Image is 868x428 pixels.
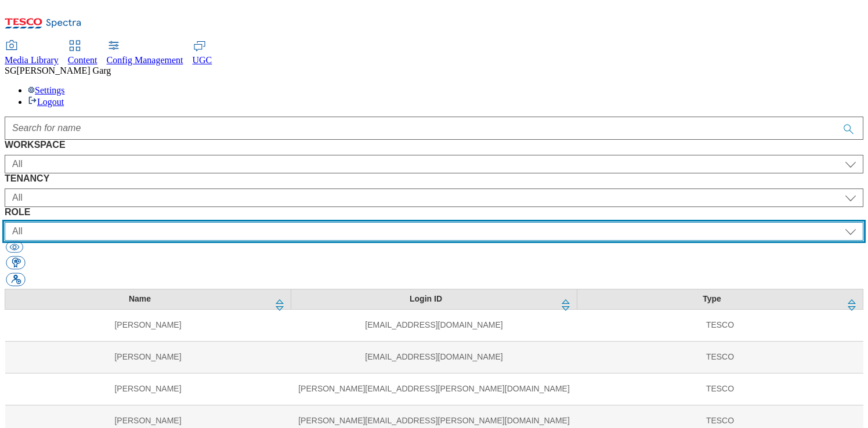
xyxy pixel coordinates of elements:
[577,373,863,405] td: TESCO
[577,309,863,341] td: TESCO
[5,117,863,140] input: Accessible label text
[107,41,183,66] a: Config Management
[5,173,863,184] label: TENANCY
[291,341,577,373] td: [EMAIL_ADDRESS][DOMAIN_NAME]
[291,373,577,405] td: [PERSON_NAME][EMAIL_ADDRESS][PERSON_NAME][DOMAIN_NAME]
[291,309,577,341] td: [EMAIL_ADDRESS][DOMAIN_NAME]
[16,66,111,75] span: [PERSON_NAME] Garg
[68,41,97,66] a: Content
[5,341,291,373] td: [PERSON_NAME]
[5,373,291,405] td: [PERSON_NAME]
[577,341,863,373] td: TESCO
[5,207,863,217] label: ROLE
[5,55,59,65] span: Media Library
[68,55,97,65] span: Content
[28,85,65,95] a: Settings
[193,55,212,65] span: UGC
[584,294,840,304] div: Type
[28,97,64,107] a: Logout
[5,41,59,66] a: Media Library
[5,140,863,150] label: WORKSPACE
[298,294,554,304] div: Login ID
[5,66,16,75] span: SG
[193,41,212,66] a: UGC
[5,309,291,341] td: [PERSON_NAME]
[12,294,267,304] div: Name
[107,55,183,65] span: Config Management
